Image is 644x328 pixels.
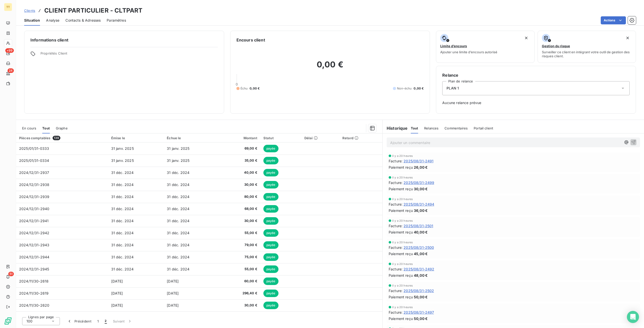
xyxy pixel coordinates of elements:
[404,158,433,164] span: 2025/08/31-2491
[167,243,189,247] span: 31 déc. 2024
[24,9,35,13] span: Clients
[111,195,134,199] span: 31 déc. 2024
[41,51,218,58] span: Propriétés Client
[392,284,413,287] span: il y a 20 heures
[223,182,257,187] span: 30,00 €
[389,266,403,272] span: Facture :
[414,251,428,256] span: 45,00 €
[442,72,630,78] h6: Relance
[263,193,278,201] span: payée
[167,136,217,140] div: Échue le
[414,165,428,170] span: 26,00 €
[19,195,49,199] span: 2024/12/31-2939
[414,208,428,213] span: 36,00 €
[223,146,257,151] span: 69,00 €
[389,316,413,321] span: Paiement reçu
[601,16,626,24] button: Actions
[223,136,257,140] div: Montant
[223,303,257,308] span: 30,00 €
[263,302,278,309] span: payée
[263,229,278,237] span: payée
[42,126,50,130] span: Tout
[627,311,639,323] div: Open Intercom Messenger
[167,219,189,223] span: 31 déc. 2024
[167,207,189,211] span: 31 déc. 2024
[111,243,134,247] span: 31 déc. 2024
[389,273,413,278] span: Paiement reçu
[389,223,403,228] span: Facture :
[383,125,408,131] h6: Historique
[167,170,189,175] span: 31 déc. 2024
[404,288,434,293] span: 2025/08/31-2502
[19,291,49,295] span: 2024/11/30-2619
[389,202,403,207] span: Facture :
[19,243,49,247] span: 2024/12/31-2943
[111,136,161,140] div: Émise le
[4,3,12,11] div: TT
[263,136,298,140] div: Statut
[53,136,60,140] span: 139
[167,231,189,235] span: 31 déc. 2024
[111,158,134,163] span: 31 janv. 2025
[19,158,49,163] span: 2025/01/31-0334
[111,255,134,259] span: 31 déc. 2024
[389,229,413,235] span: Paiement reçu
[56,126,68,130] span: Graphe
[389,158,403,164] span: Facture :
[223,230,257,236] span: 55,00 €
[263,217,278,225] span: payée
[111,182,134,187] span: 31 déc. 2024
[342,136,379,140] div: Retard
[223,170,257,175] span: 40,00 €
[411,126,418,130] span: Tout
[223,158,257,163] span: 35,00 €
[392,219,413,222] span: il y a 20 heures
[414,186,428,192] span: 30,00 €
[167,303,179,307] span: [DATE]
[474,126,493,130] span: Portail client
[240,86,248,91] span: Échu
[8,272,14,276] span: 51
[392,241,413,244] span: il y a 20 heures
[538,31,636,63] button: Gestion du risqueSurveiller ce client en intégrant votre outil de gestion des risques client.
[22,126,36,130] span: En cours
[4,317,12,325] img: Logo LeanPay
[19,182,49,187] span: 2024/12/31-2938
[111,219,134,223] span: 31 déc. 2024
[19,136,105,140] div: Pièces comptables
[19,267,49,271] span: 2024/12/31-2945
[263,181,278,189] span: payée
[414,294,428,300] span: 50,00 €
[19,303,49,307] span: 2024/11/30-2620
[24,18,40,23] span: Situation
[5,48,14,53] span: +99
[26,319,32,324] span: 100
[263,265,278,273] span: payée
[223,291,257,296] span: 296,40 €
[94,316,102,326] button: 1
[414,316,428,321] span: 50,00 €
[19,255,49,259] span: 2024/12/31-2944
[111,267,134,271] span: 31 déc. 2024
[440,50,497,54] span: Ajouter une limite d’encours autorisé
[111,231,134,235] span: 31 déc. 2024
[542,44,570,48] span: Gestion du risque
[392,176,413,179] span: il y a 20 heures
[404,310,434,315] span: 2025/08/31-2497
[397,86,412,91] span: Non-échu
[223,255,257,260] span: 75,00 €
[111,207,134,211] span: 31 déc. 2024
[263,145,278,152] span: payée
[389,251,413,256] span: Paiement reçu
[404,180,434,185] span: 2025/08/31-2499
[167,279,179,283] span: [DATE]
[19,146,49,151] span: 2025/01/31-0333
[445,126,468,130] span: Commentaires
[19,231,49,235] span: 2024/12/31-2942
[436,31,534,63] button: Limite d’encoursAjouter une limite d’encours autorisé
[105,319,107,324] span: 2
[404,245,434,250] span: 2025/08/31-2500
[30,37,218,43] h6: Informations client
[440,44,467,48] span: Limite d’encours
[44,6,142,15] h3: CLIENT PARTICULIER - CLTPART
